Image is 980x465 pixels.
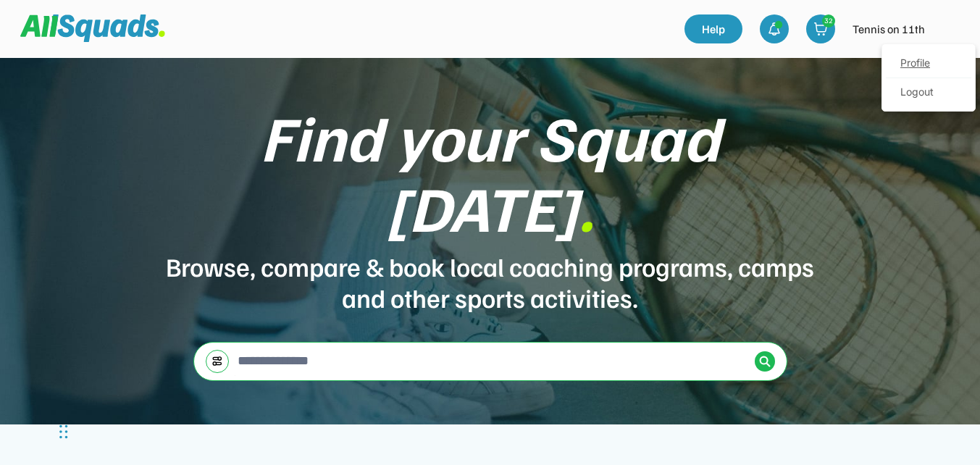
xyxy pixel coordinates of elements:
[823,15,834,26] div: 32
[886,78,971,107] div: Logout
[578,167,594,246] font: .
[684,14,742,43] a: Help
[886,49,971,78] a: Profile
[934,14,963,43] img: IMG_2979.png
[212,356,223,366] img: settings-03.svg
[767,22,782,36] img: bell-03%20%281%29.svg
[813,22,828,36] img: shopping-cart-01%20%281%29.svg
[164,101,816,242] div: Find your Squad [DATE]
[164,251,816,313] div: Browse, compare & book local coaching programs, camps and other sports activities.
[853,20,925,38] div: Tennis on 11th
[20,14,165,42] img: Squad%20Logo.svg
[759,356,771,367] img: Icon%20%2838%29.svg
